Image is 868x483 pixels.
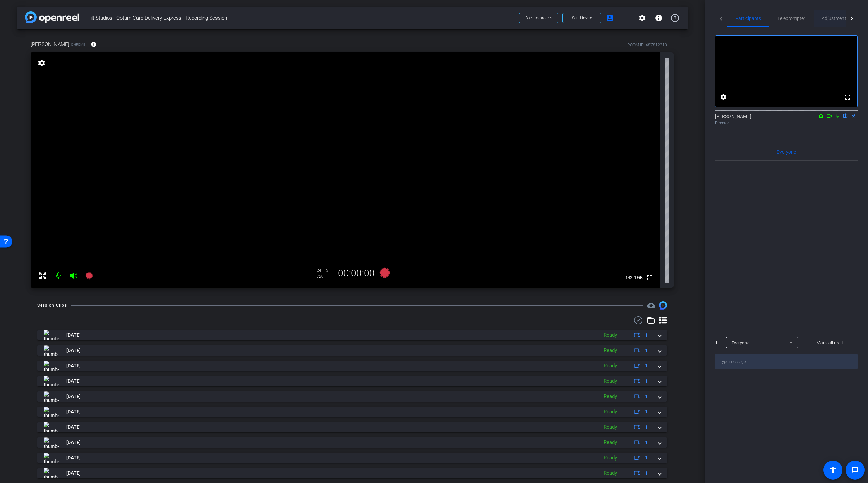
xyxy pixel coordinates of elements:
div: Director [715,120,858,126]
div: To: [715,339,721,347]
mat-expansion-panel-header: thumb-nail[DATE]Ready1 [37,330,667,340]
img: thumb-nail [44,468,59,478]
div: Session Clips [37,302,67,309]
div: Ready [600,393,621,401]
img: Session clips [659,301,667,310]
mat-icon: message [851,466,859,474]
span: [DATE] [66,470,81,477]
div: Ready [600,347,621,354]
button: Send invite [562,13,601,23]
span: Everyone [732,341,750,345]
mat-expansion-panel-header: thumb-nail[DATE]Ready1 [37,376,667,386]
img: thumb-nail [44,345,59,356]
span: Send invite [572,15,592,21]
span: Teleprompter [777,16,805,21]
div: ROOM ID: 487812313 [627,42,667,48]
span: 1 [645,362,648,369]
img: app-logo [25,11,79,23]
div: [PERSON_NAME] [715,113,858,126]
img: thumb-nail [44,453,59,463]
mat-icon: info [91,41,97,47]
span: [DATE] [66,378,81,385]
button: Back to project [519,13,558,23]
mat-icon: grid_on [622,14,630,22]
mat-expansion-panel-header: thumb-nail[DATE]Ready1 [37,361,667,371]
span: [DATE] [66,454,81,462]
span: Tilt Studios - Optum Care Delivery Express - Recording Session [87,11,515,25]
div: Ready [600,331,621,339]
mat-expansion-panel-header: thumb-nail[DATE]Ready1 [37,422,667,432]
span: 1 [645,470,648,477]
div: Ready [600,423,621,431]
mat-icon: settings [719,93,727,101]
span: [DATE] [66,439,81,446]
img: thumb-nail [44,407,59,417]
span: 142.4 GB [623,274,645,282]
span: 1 [645,408,648,416]
mat-expansion-panel-header: thumb-nail[DATE]Ready1 [37,345,667,356]
img: thumb-nail [44,361,59,371]
span: 1 [645,393,648,400]
div: Ready [600,469,621,477]
div: Ready [600,439,621,447]
span: Everyone [777,150,796,154]
span: [DATE] [66,408,81,416]
span: Chrome [71,42,85,47]
span: [DATE] [66,424,81,431]
mat-expansion-panel-header: thumb-nail[DATE]Ready1 [37,453,667,463]
mat-expansion-panel-header: thumb-nail[DATE]Ready1 [37,391,667,402]
span: [DATE] [66,332,81,339]
img: thumb-nail [44,330,59,340]
mat-icon: account_box [606,14,614,22]
mat-expansion-panel-header: thumb-nail[DATE]Ready1 [37,407,667,417]
span: Destinations for your clips [647,301,655,310]
span: Participants [735,16,761,21]
div: 720P [317,274,334,279]
span: 1 [645,439,648,446]
mat-icon: flip [841,112,850,119]
div: Ready [600,362,621,370]
img: thumb-nail [44,391,59,402]
span: 1 [645,332,648,339]
mat-icon: cloud_upload [647,301,655,310]
mat-icon: settings [37,59,46,67]
mat-icon: settings [638,14,646,22]
span: 1 [645,347,648,354]
span: 1 [645,378,648,385]
div: Ready [600,408,621,416]
span: FPS [321,268,328,273]
span: [DATE] [66,362,81,369]
div: 24 [317,268,334,273]
mat-icon: info [655,14,663,22]
div: 00:00:00 [334,268,379,279]
mat-icon: fullscreen [843,93,852,101]
span: Mark all read [816,339,843,346]
img: thumb-nail [44,422,59,432]
mat-icon: accessibility [829,466,837,474]
button: Mark all read [802,336,858,349]
mat-expansion-panel-header: thumb-nail[DATE]Ready1 [37,468,667,478]
span: Adjustments [822,16,849,21]
span: 1 [645,454,648,462]
span: [PERSON_NAME] [31,41,69,48]
img: thumb-nail [44,437,59,448]
div: Ready [600,377,621,385]
span: [DATE] [66,347,81,354]
span: [DATE] [66,393,81,400]
span: Back to project [525,16,552,20]
mat-expansion-panel-header: thumb-nail[DATE]Ready1 [37,437,667,448]
img: thumb-nail [44,376,59,386]
div: Ready [600,454,621,462]
span: 1 [645,424,648,431]
mat-icon: fullscreen [646,274,654,282]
